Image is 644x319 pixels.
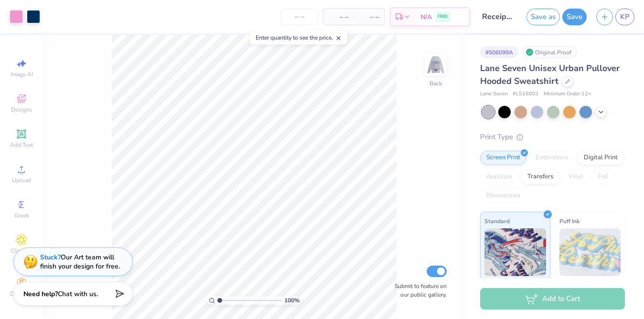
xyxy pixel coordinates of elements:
div: Transfers [521,170,559,184]
span: FREE [438,13,448,20]
span: Greek [14,212,29,219]
span: Lane Seven Unisex Urban Pullover Hooded Sweatshirt [480,62,620,87]
span: Image AI [11,71,33,78]
span: KP [620,11,630,22]
img: Back [426,55,445,74]
span: Decorate [10,290,33,298]
div: Foil [592,170,614,184]
label: Submit to feature on our public gallery. [389,282,447,299]
strong: Need help? [23,289,58,298]
span: Minimum Order: 12 + [544,90,591,98]
div: Our Art team will finish your design for free. [40,253,120,271]
strong: Stuck? [40,253,61,262]
div: Back [429,79,442,88]
div: Applique [480,170,518,184]
img: Puff Ink [559,228,621,276]
div: Embroidery [529,151,575,165]
div: Enter quantity to see the price. [250,31,347,44]
div: Rhinestones [480,189,526,203]
span: Upload [12,176,31,184]
img: Standard [484,228,546,276]
input: Untitled Design [475,7,522,26]
a: KP [615,9,634,25]
span: 100 % [284,296,300,305]
button: Save [562,9,587,25]
div: Screen Print [480,151,526,165]
span: Clipart & logos [5,247,38,262]
span: Puff Ink [559,216,580,226]
div: Digital Print [578,151,624,165]
span: Standard [484,216,510,226]
span: # LS16001 [513,90,539,98]
span: Add Text [10,141,33,149]
button: Save as [526,9,560,25]
span: N/A [420,12,432,22]
div: Print Type [480,132,625,143]
span: – – [360,12,379,22]
input: – – [281,8,318,25]
span: Chat with us. [58,289,98,298]
span: Lane Seven [480,90,508,98]
div: Original Proof [523,46,577,58]
span: Designs [11,106,32,113]
div: Vinyl [562,170,589,184]
div: # 506099A [480,46,518,58]
span: – – [329,12,348,22]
